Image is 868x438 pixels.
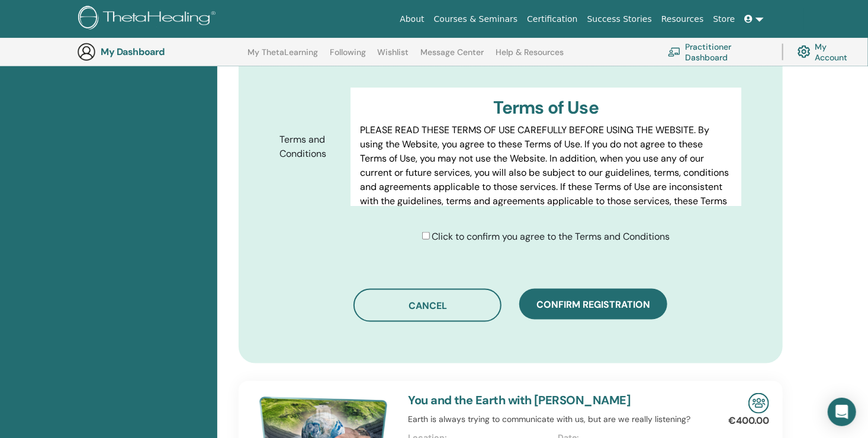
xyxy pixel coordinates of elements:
a: You and the Earth with [PERSON_NAME] [409,392,631,408]
a: Success Stories [583,8,657,30]
div: Open Intercom Messenger [828,398,856,426]
img: chalkboard-teacher.svg [668,47,681,57]
button: Confirm registration [519,289,667,320]
a: Store [709,8,740,30]
button: Cancel [353,289,501,322]
h3: Terms of Use [360,97,732,118]
a: Practitioner Dashboard [668,39,768,65]
img: generic-user-icon.jpg [77,43,96,62]
a: Following [330,47,366,66]
label: Terms and Conditions [271,128,351,165]
p: PLEASE READ THESE TERMS OF USE CAREFULLY BEFORE USING THE WEBSITE. By using the Website, you agre... [360,123,732,223]
p: €400.00 [728,414,769,428]
span: Click to confirm you agree to the Terms and Conditions [432,230,670,243]
h3: My Dashboard [101,46,219,57]
a: Message Center [420,47,484,66]
img: In-Person Seminar [748,393,769,414]
img: cog.svg [798,43,811,61]
a: My Account [798,39,857,65]
a: Certification [522,8,582,30]
a: Courses & Seminars [429,8,523,30]
span: Cancel [409,299,447,312]
a: My ThetaLearning [247,47,318,66]
span: Confirm registration [536,298,650,311]
p: Earth is always trying to communicate with us, but are we really listening? [409,413,708,426]
a: Help & Resources [496,47,564,66]
a: About [395,8,429,30]
img: logo.png [78,6,220,33]
a: Wishlist [378,47,409,66]
a: Resources [657,8,709,30]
